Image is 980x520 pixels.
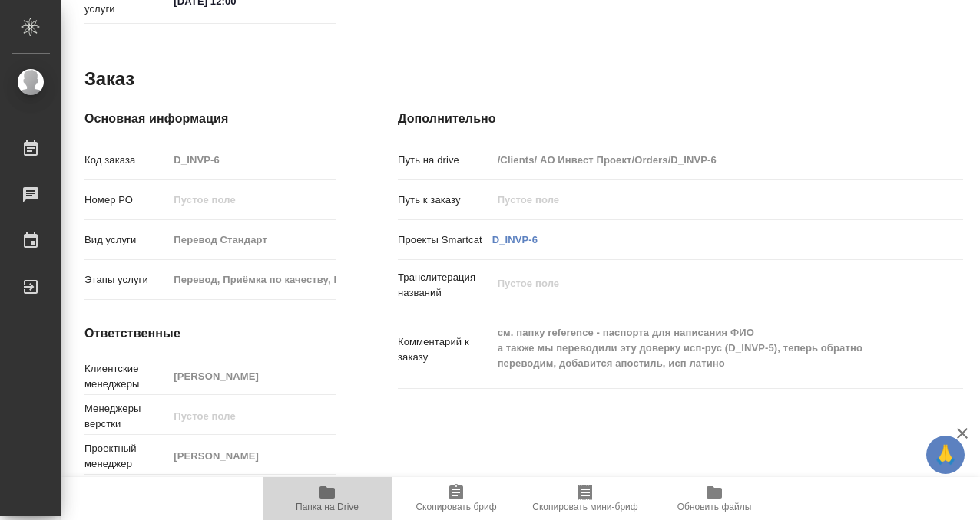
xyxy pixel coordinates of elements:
a: D_INVP-6 [492,234,538,245]
input: Пустое поле [492,189,916,211]
span: Папка на Drive [296,502,359,512]
p: Клиентские менеджеры [84,361,168,392]
button: 🙏 [926,436,965,474]
p: Менеджеры верстки [84,401,168,432]
h2: Заказ [84,67,134,91]
button: Папка на Drive [263,477,392,520]
button: Обновить файлы [650,477,779,520]
span: Скопировать мини-бриф [532,502,637,512]
textarea: см. папку reference - паспорта для написания ФИО а также мы переводили эту доверку исп-рус (D_INV... [492,320,916,377]
h4: Ответственные [84,324,336,343]
p: Код заказа [84,153,168,168]
input: Пустое поле [492,149,916,171]
span: 🙏 [932,439,958,471]
input: Пустое поле [168,189,336,211]
input: Пустое поле [168,149,336,171]
input: Пустое поле [168,445,336,467]
h4: Основная информация [84,110,336,128]
input: Пустое поле [168,365,336,387]
h4: Дополнительно [398,110,963,128]
span: Скопировать бриф [416,502,496,512]
p: Проекты Smartcat [398,232,492,248]
button: Скопировать мини-бриф [521,477,650,520]
input: Пустое поле [168,268,336,291]
p: Номер РО [84,193,168,208]
button: Скопировать бриф [392,477,521,520]
input: Пустое поле [168,405,336,427]
input: Пустое поле [168,229,336,251]
p: Путь на drive [398,153,492,168]
p: Путь к заказу [398,193,492,208]
p: Вид услуги [84,232,168,248]
p: Проектный менеджер [84,441,168,472]
p: Этапы услуги [84,272,168,288]
span: Обновить файлы [677,502,752,512]
p: Комментарий к заказу [398,334,492,365]
p: Транслитерация названий [398,270,492,301]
